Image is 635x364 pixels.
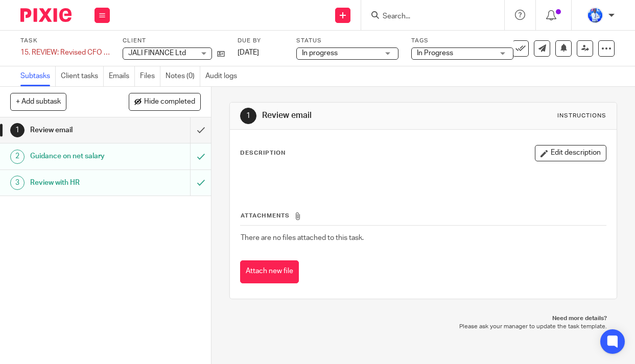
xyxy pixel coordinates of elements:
[30,123,130,138] h1: Review email
[535,145,606,161] button: Edit description
[128,50,186,57] span: JALI FINANCE Ltd
[10,123,25,137] div: 1
[238,49,259,56] span: [DATE]
[382,12,474,21] input: Search
[240,149,286,157] p: Description
[20,47,110,58] div: 15. REVIEW: Revised CFO [DEMOGRAPHIC_DATA]
[30,175,130,190] h1: Review with HR
[10,150,25,164] div: 2
[10,176,25,190] div: 3
[557,112,606,120] div: Instructions
[241,234,364,241] span: There are no files attached to this task.
[140,66,160,86] a: Files
[20,66,56,86] a: Subtasks
[587,7,603,23] img: WhatsApp%20Image%202022-01-17%20at%2010.26.43%20PM.jpeg
[417,50,453,57] span: In Progress
[240,260,299,283] button: Attach new file
[411,37,513,45] label: Tags
[123,37,225,45] label: Client
[20,37,110,45] label: Task
[240,323,607,331] p: Please ask your manager to update the task template.
[240,108,256,124] div: 1
[30,149,130,164] h1: Guidance on net salary
[20,8,72,22] img: Pixie
[240,314,607,323] p: Need more details?
[10,93,66,110] button: + Add subtask
[241,213,290,219] span: Attachments
[205,66,242,86] a: Audit logs
[144,98,195,106] span: Hide completed
[166,66,200,86] a: Notes (0)
[262,110,445,121] h1: Review email
[296,37,398,45] label: Status
[20,47,110,58] div: 15. REVIEW: Revised CFO Employment Contract
[302,50,338,57] span: In progress
[129,93,201,110] button: Hide completed
[109,66,135,86] a: Emails
[61,66,104,86] a: Client tasks
[238,37,284,45] label: Due by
